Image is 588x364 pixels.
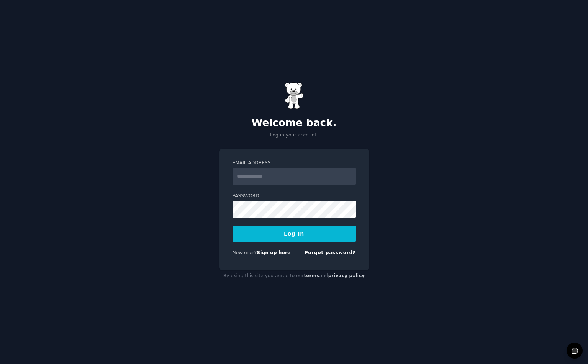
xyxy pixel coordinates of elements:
a: privacy policy [328,273,365,278]
img: Gummy Bear [285,82,304,109]
span: New user? [233,250,257,255]
div: By using this site you agree to our and [219,270,369,282]
label: Email Address [233,160,356,167]
a: Sign up here [257,250,290,255]
h2: Welcome back. [219,117,369,129]
a: Forgot password? [305,250,356,255]
p: Log in your account. [219,132,369,139]
label: Password [233,193,356,200]
button: Log In [233,226,356,242]
a: terms [304,273,319,278]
